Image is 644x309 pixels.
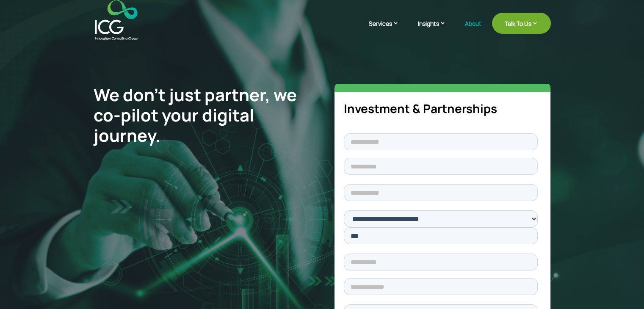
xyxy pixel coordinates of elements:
[492,13,551,34] a: Talk To Us
[344,102,541,120] h5: Investment & Partnerships
[503,218,644,309] iframe: Chat Widget
[465,20,481,40] a: About
[369,19,407,40] a: Services
[94,85,310,150] h1: We don’t just partner, we co-pilot your digital journey.
[418,19,454,40] a: Insights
